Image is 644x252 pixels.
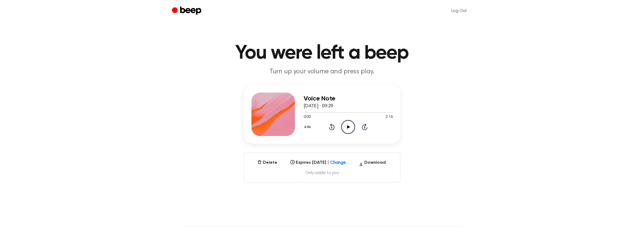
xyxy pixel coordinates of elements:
button: 2.0x [304,122,313,132]
a: Log Out [446,4,472,17]
button: Delete [255,159,279,166]
span: 2:16 [386,114,393,120]
span: [DATE] · 09:29 [304,104,334,109]
button: Download [357,159,388,168]
span: 0:00 [304,114,311,120]
h1: You were left a beep [183,43,461,63]
h3: Voice Note [304,95,393,102]
p: Turn up your volume and press play. [218,67,427,76]
span: Only visible to you [251,170,393,176]
a: Beep [172,6,203,16]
